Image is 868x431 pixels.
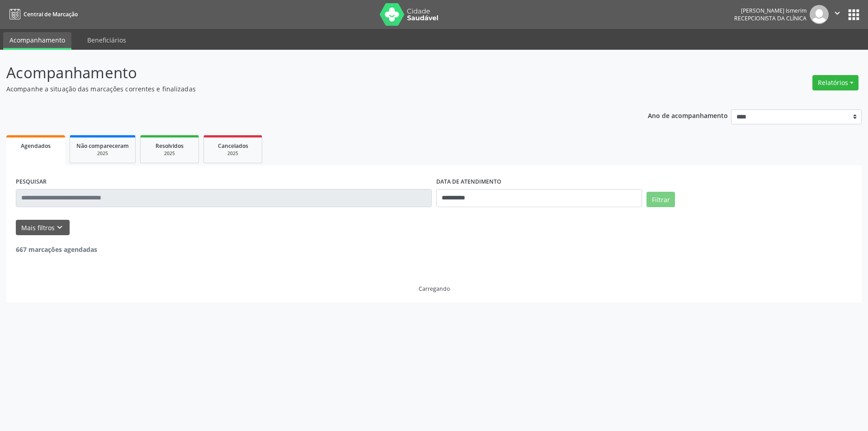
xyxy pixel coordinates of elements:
button: Filtrar [646,192,675,207]
i: keyboard_arrow_down [55,223,65,232]
a: Acompanhamento [3,32,71,50]
button: apps [846,7,862,23]
span: Não compareceram [76,142,129,150]
p: Acompanhe a situação das marcações correntes e finalizadas [6,84,605,94]
span: Agendados [21,142,51,150]
div: Carregando [419,285,450,293]
div: 2025 [147,150,192,157]
button: Mais filtroskeyboard_arrow_down [16,220,70,236]
button: Relatórios [812,75,859,90]
span: Resolvidos [156,142,184,150]
label: DATA DE ATENDIMENTO [436,175,501,189]
p: Ano de acompanhamento [648,109,728,121]
p: Acompanhamento [6,62,605,84]
span: Recepcionista da clínica [734,14,807,22]
button:  [829,5,846,24]
img: img [810,5,829,24]
i:  [832,8,842,18]
label: PESQUISAR [16,175,47,189]
span: Central de Marcação [24,10,78,18]
a: Beneficiários [81,32,132,48]
div: 2025 [76,150,129,157]
span: Cancelados [218,142,248,150]
strong: 667 marcações agendadas [16,245,97,254]
a: Central de Marcação [6,7,78,22]
div: 2025 [210,150,255,157]
div: [PERSON_NAME] Ismerim [734,7,807,14]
